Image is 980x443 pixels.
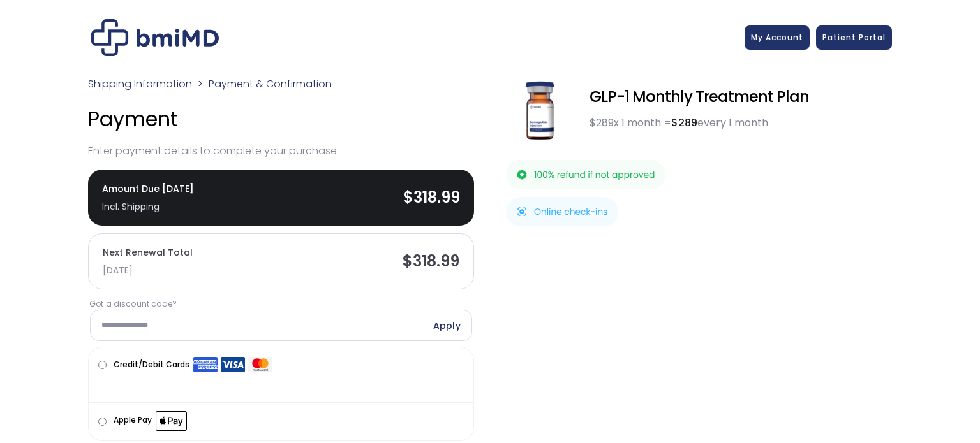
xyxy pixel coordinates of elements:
a: My Account [745,25,810,50]
img: 100% refund if not approved [506,160,665,189]
div: Incl. Shipping [102,198,194,215]
span: Amount Due [DATE] [102,180,194,215]
img: Visa [221,356,245,373]
div: [DATE] [103,261,193,279]
bdi: 318.99 [403,187,460,208]
span: Payment & Confirmation [209,76,332,91]
span: > [198,76,203,91]
span: $ [590,115,596,130]
a: Apply [433,320,461,331]
img: Mastercard [248,356,272,373]
img: GLP-1 Monthly Treatment Plan [506,75,574,143]
div: x 1 month = every 1 month [590,115,892,131]
bdi: 289 [671,115,697,130]
bdi: 318.99 [403,251,459,272]
div: GLP-1 Monthly Treatment Plan [590,88,892,106]
h4: Payment [88,106,474,133]
label: Apple Pay [114,412,187,431]
img: Checkout [91,19,219,56]
a: Patient Portal [816,25,892,50]
img: Online check-ins [506,197,618,226]
p: Enter payment details to complete your purchase [88,142,474,160]
bdi: 289 [590,115,614,130]
a: Shipping Information [88,76,192,91]
span: $ [403,187,413,208]
label: Credit/Debit Cards [114,357,272,373]
span: My Account [751,32,803,43]
span: Patient Portal [822,32,886,43]
img: Apple Pay [156,411,187,431]
span: Next Renewal Total [103,243,193,279]
span: $ [671,115,678,130]
img: Amex [193,356,218,373]
label: Got a discount code? [89,298,473,310]
span: $ [403,251,413,272]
